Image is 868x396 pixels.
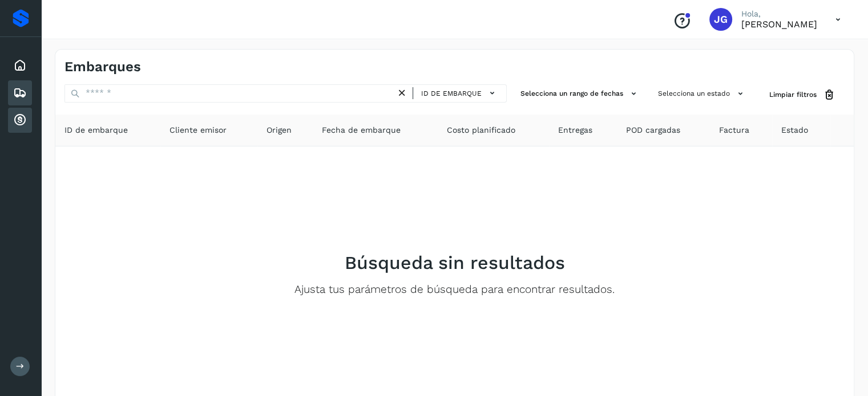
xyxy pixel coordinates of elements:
span: Estado [781,124,808,136]
span: ID de embarque [421,88,482,99]
span: Cliente emisor [169,124,227,136]
span: Fecha de embarque [322,124,401,136]
h2: Búsqueda sin resultados [345,252,565,273]
button: Selecciona un estado [653,84,751,103]
div: Inicio [8,53,32,78]
span: Origen [267,124,292,136]
button: ID de embarque [418,85,502,101]
h4: Embarques [64,59,141,75]
div: Cuentas por cobrar [8,108,32,133]
p: JESUS GARCIA HERNANDEZ [741,19,817,30]
span: Costo planificado [447,124,515,136]
button: Selecciona un rango de fechas [516,84,644,103]
span: Limpiar filtros [769,89,817,100]
p: Hola, [741,9,817,19]
span: Factura [719,124,749,136]
span: Entregas [558,124,592,136]
div: Embarques [8,80,32,105]
span: POD cargadas [626,124,680,136]
p: Ajusta tus parámetros de búsqueda para encontrar resultados. [294,283,615,296]
button: Limpiar filtros [760,84,845,105]
span: ID de embarque [64,124,128,136]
